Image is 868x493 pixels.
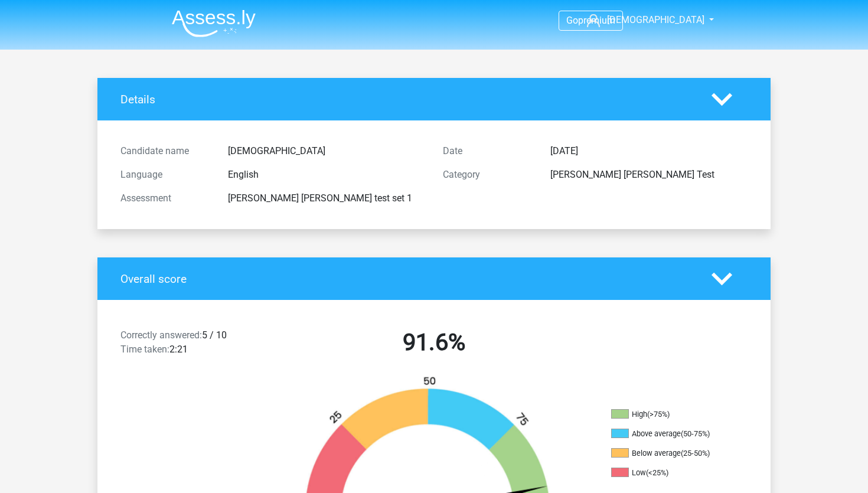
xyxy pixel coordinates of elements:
div: (<25%) [646,468,668,477]
span: Correctly answered: [120,329,202,341]
div: English [219,168,434,182]
div: [DEMOGRAPHIC_DATA] [219,144,434,158]
div: [PERSON_NAME] [PERSON_NAME] test set 1 [219,191,434,205]
div: (25-50%) [681,449,710,458]
div: Assessment [112,191,219,205]
li: High [611,409,729,420]
a: Gopremium [559,12,622,28]
span: Go [566,15,578,26]
div: [PERSON_NAME] [PERSON_NAME] Test [541,168,756,182]
h4: Details [120,93,694,106]
div: (>75%) [647,410,670,419]
div: 5 / 10 2:21 [112,328,273,361]
h4: Overall score [120,272,694,286]
span: [DEMOGRAPHIC_DATA] [607,14,704,25]
div: [DATE] [541,144,756,158]
span: premium [578,15,615,26]
div: Category [434,168,541,182]
li: Below average [611,448,729,459]
li: Above average [611,429,729,439]
img: Assessly [172,9,256,37]
a: [DEMOGRAPHIC_DATA] [582,13,706,27]
h2: 91.6% [282,328,586,357]
div: Language [112,168,219,182]
span: Time taken: [120,344,169,355]
div: Date [434,144,541,158]
div: Candidate name [112,144,219,158]
li: Low [611,468,729,478]
div: (50-75%) [681,429,710,438]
